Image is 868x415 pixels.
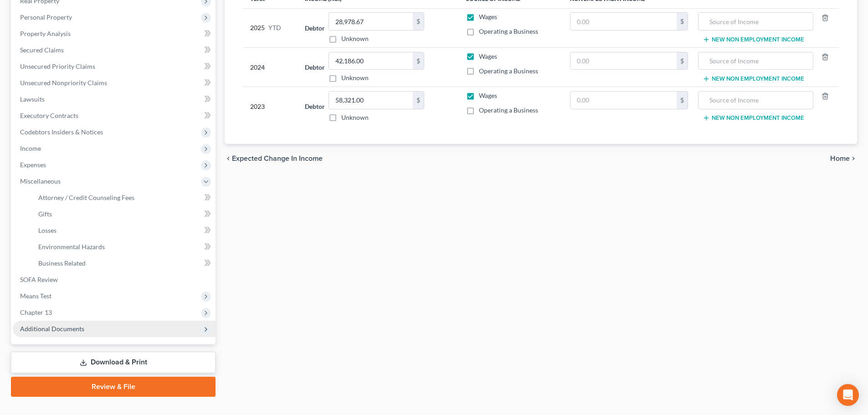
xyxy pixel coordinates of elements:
button: New Non Employment Income [703,36,804,43]
input: 0.00 [329,92,413,109]
div: Open Intercom Messenger [837,384,859,406]
button: chevron_left Expected Change in Income [225,155,323,162]
a: Property Analysis [13,26,216,42]
span: Executory Contracts [20,112,78,119]
span: Personal Property [20,13,72,21]
div: $ [677,13,688,30]
span: Operating a Business [479,27,538,35]
span: Additional Documents [20,325,84,333]
span: Unsecured Priority Claims [20,62,95,70]
div: $ [677,52,688,70]
a: Business Related [31,255,216,272]
span: Losses [38,226,56,234]
div: 2025 [250,12,290,43]
span: Operating a Business [479,106,538,114]
span: Wages [479,52,497,60]
span: Wages [479,13,497,20]
label: Debtor [305,102,325,111]
label: Unknown [341,113,369,122]
input: Source of Income [703,52,808,70]
input: 0.00 [570,92,677,109]
button: New Non Employment Income [703,114,804,122]
a: SOFA Review [13,272,216,288]
a: Unsecured Nonpriority Claims [13,75,216,91]
label: Debtor [305,23,325,33]
a: Losses [31,222,216,239]
i: chevron_left [225,155,232,162]
div: 2024 [250,52,290,83]
a: Download & Print [11,352,216,373]
span: Attorney / Credit Counseling Fees [38,194,134,201]
span: SOFA Review [20,276,58,283]
span: Expected Change in Income [232,155,323,162]
a: Lawsuits [13,91,216,108]
input: Source of Income [703,92,808,109]
div: $ [413,52,424,70]
input: 0.00 [570,52,677,70]
a: Executory Contracts [13,108,216,124]
span: Chapter 13 [20,308,52,316]
span: Means Test [20,292,51,300]
div: $ [413,13,424,30]
span: Business Related [38,259,86,267]
label: Unknown [341,73,369,82]
span: Lawsuits [20,95,45,103]
span: Unsecured Nonpriority Claims [20,79,107,87]
i: chevron_right [850,155,857,162]
a: Unsecured Priority Claims [13,58,216,75]
span: Environmental Hazards [38,243,105,251]
span: Wages [479,92,497,99]
input: 0.00 [570,13,677,30]
span: Property Analysis [20,30,71,37]
div: $ [413,92,424,109]
span: YTD [268,23,281,32]
a: Secured Claims [13,42,216,58]
input: 0.00 [329,13,413,30]
input: 0.00 [329,52,413,70]
a: Gifts [31,206,216,222]
button: New Non Employment Income [703,75,804,82]
span: Miscellaneous [20,177,61,185]
span: Codebtors Insiders & Notices [20,128,103,136]
a: Environmental Hazards [31,239,216,255]
a: Attorney / Credit Counseling Fees [31,190,216,206]
input: Source of Income [703,13,808,30]
label: Debtor [305,62,325,72]
span: Income [20,144,41,152]
div: $ [677,92,688,109]
span: Gifts [38,210,52,218]
span: Expenses [20,161,46,169]
a: Review & File [11,377,216,397]
label: Unknown [341,34,369,43]
button: Home chevron_right [830,155,857,162]
span: Operating a Business [479,67,538,75]
span: Home [830,155,850,162]
div: 2023 [250,91,290,122]
span: Secured Claims [20,46,64,54]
